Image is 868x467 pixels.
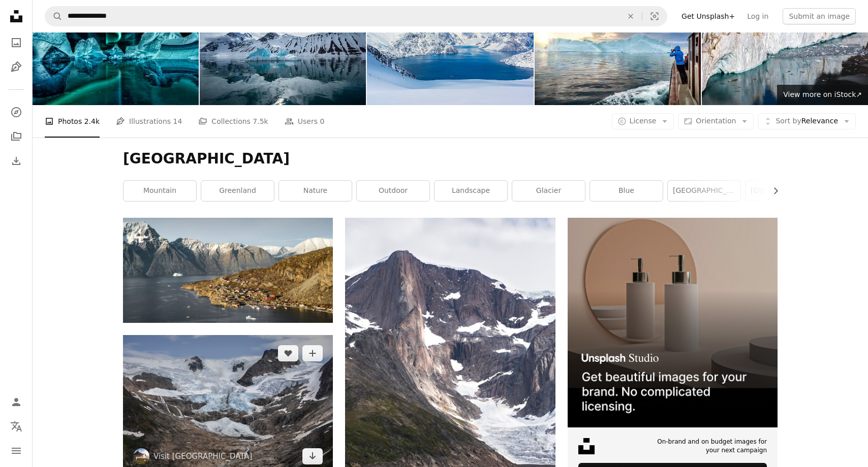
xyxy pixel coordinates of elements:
a: Download [302,448,323,464]
a: outdoor [357,181,429,201]
span: On-brand and on budget images for your next campaign [652,438,767,455]
a: glacier [512,181,585,201]
span: Sort by [776,117,801,125]
span: Relevance [776,116,838,126]
button: Clear [619,7,642,26]
button: Like [278,345,298,361]
a: [GEOGRAPHIC_DATA] [668,181,740,201]
a: Collections 7.5k [198,105,268,138]
a: snow-capped mountain [123,400,333,409]
h1: [GEOGRAPHIC_DATA] [123,150,778,168]
button: Visual search [642,7,667,26]
a: blue [590,181,663,201]
a: Illustrations [6,57,26,77]
a: View more on iStock↗ [777,85,868,105]
button: Menu [6,441,26,461]
span: View more on iStock ↗ [783,90,862,98]
a: Illustrations 14 [116,105,182,138]
form: Find visuals sitewide [45,6,667,26]
span: 14 [173,116,182,127]
a: Visit [GEOGRAPHIC_DATA] [153,451,252,461]
a: Collections [6,126,26,147]
button: scroll list to the right [766,181,778,201]
a: landscape [435,181,507,201]
a: nature [279,181,352,201]
button: Orientation [678,113,754,129]
button: Language [6,416,26,437]
button: Sort byRelevance [758,113,856,129]
a: a large body of water surrounded by mountains [123,265,333,275]
a: mountain covered with snow [345,371,555,380]
a: Photos [6,32,26,53]
span: 0 [320,116,324,127]
img: file-1715714113747-b8b0561c490eimage [568,218,778,427]
span: License [630,117,657,125]
img: Go to Visit Greenland's profile [133,448,149,464]
a: Log in / Sign up [6,392,26,412]
a: Explore [6,102,26,122]
span: Orientation [696,117,736,125]
a: Home — Unsplash [6,6,26,28]
span: 7.5k [253,116,268,127]
a: [GEOGRAPHIC_DATA] [746,181,818,201]
a: Get Unsplash+ [675,8,741,24]
img: file-1631678316303-ed18b8b5cb9cimage [578,438,595,454]
button: Submit an image [783,8,856,24]
button: Search Unsplash [45,7,63,26]
img: a large body of water surrounded by mountains [123,218,333,323]
a: Users 0 [285,105,325,138]
button: Add to Collection [302,345,323,361]
a: mountain [123,181,196,201]
button: License [612,113,674,129]
a: Log in [741,8,774,24]
a: Download History [6,151,26,171]
a: greenland [201,181,274,201]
